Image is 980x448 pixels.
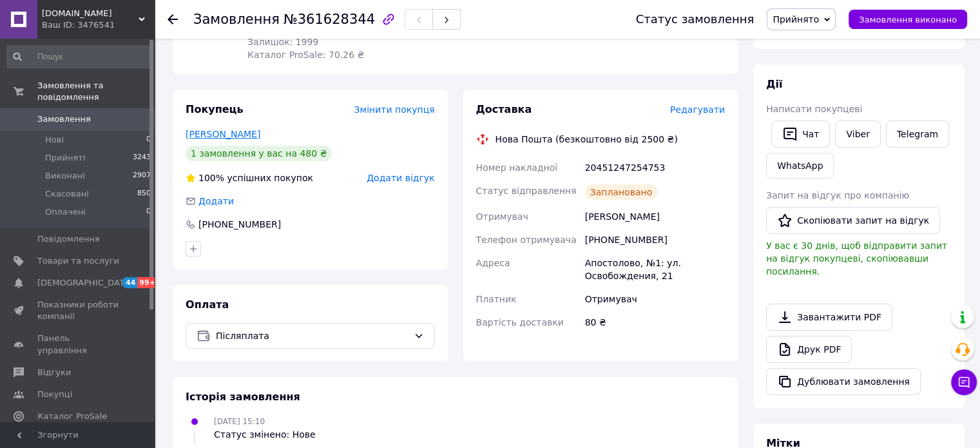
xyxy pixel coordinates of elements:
[198,173,224,183] span: 100%
[766,207,940,234] button: Скопіювати запит на відгук
[582,287,727,311] div: Отримувач
[247,50,364,60] span: Каталог ProSale: 70.26 ₴
[476,317,564,327] span: Вартість доставки
[849,10,967,29] button: Замовлення виконано
[193,12,280,27] span: Замовлення
[186,171,313,184] div: успішних покупок
[146,206,151,218] span: 0
[766,240,947,277] span: У вас є 30 днів, щоб відправити запит на відгук покупцеві, скопіювавши посилання.
[186,298,229,311] span: Оплата
[186,146,332,161] div: 1 замовлення у вас на 480 ₴
[283,12,375,27] span: №361628344
[42,19,155,31] div: Ваш ID: 3476541
[476,258,510,268] span: Адреса
[45,170,85,182] span: Виконані
[6,45,152,68] input: Пошук
[37,80,155,103] span: Замовлення та повідомлення
[137,277,159,288] span: 99+
[37,255,119,267] span: Товари та послуги
[476,162,558,173] span: Номер накладної
[42,8,139,19] span: superhair.com.ua
[122,277,137,288] span: 44
[37,333,119,356] span: Панель управління
[835,121,880,148] a: Viber
[45,134,64,146] span: Нові
[951,369,977,395] button: Чат з покупцем
[214,428,316,441] div: Статус змінено: Нове
[636,13,754,26] div: Статус замовлення
[45,206,86,218] span: Оплачені
[186,103,244,115] span: Покупець
[186,129,260,139] a: [PERSON_NAME]
[476,294,517,304] span: Платник
[197,218,282,231] div: [PHONE_NUMBER]
[476,235,577,245] span: Телефон отримувача
[766,78,782,90] span: Дії
[45,188,89,200] span: Скасовані
[766,368,921,395] button: Дублювати замовлення
[247,37,318,47] span: Залишок: 1999
[670,104,725,115] span: Редагувати
[585,184,658,200] div: Заплановано
[354,104,435,115] span: Змінити покупця
[582,251,727,287] div: Апостолово, №1: ул. Освобождения, 21
[37,367,71,378] span: Відгуки
[186,391,300,403] span: Історія замовлення
[37,233,100,245] span: Повідомлення
[582,205,727,228] div: [PERSON_NAME]
[582,311,727,334] div: 80 ₴
[168,13,178,26] div: Повернутися назад
[582,156,727,179] div: 20451247254753
[214,417,265,426] span: [DATE] 15:10
[766,153,834,179] a: WhatsApp
[37,113,91,125] span: Замовлення
[45,152,85,164] span: Прийняті
[216,329,408,343] span: Післяплата
[146,134,151,146] span: 0
[476,186,577,196] span: Статус відправлення
[37,411,107,422] span: Каталог ProSale
[766,336,852,363] a: Друк PDF
[766,104,862,114] span: Написати покупцеві
[37,277,133,289] span: [DEMOGRAPHIC_DATA]
[886,121,949,148] a: Telegram
[771,121,830,148] button: Чат
[859,15,957,24] span: Замовлення виконано
[766,304,892,331] a: Завантажити PDF
[198,196,234,206] span: Додати
[37,389,72,400] span: Покупці
[766,190,909,200] span: Запит на відгук про компанію
[773,14,819,24] span: Прийнято
[476,103,532,115] span: Доставка
[582,228,727,251] div: [PHONE_NUMBER]
[133,152,151,164] span: 3243
[492,133,681,146] div: Нова Пошта (безкоштовно від 2500 ₴)
[476,211,528,222] span: Отримувач
[133,170,151,182] span: 2907
[137,188,151,200] span: 850
[37,299,119,322] span: Показники роботи компанії
[367,173,434,183] span: Додати відгук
